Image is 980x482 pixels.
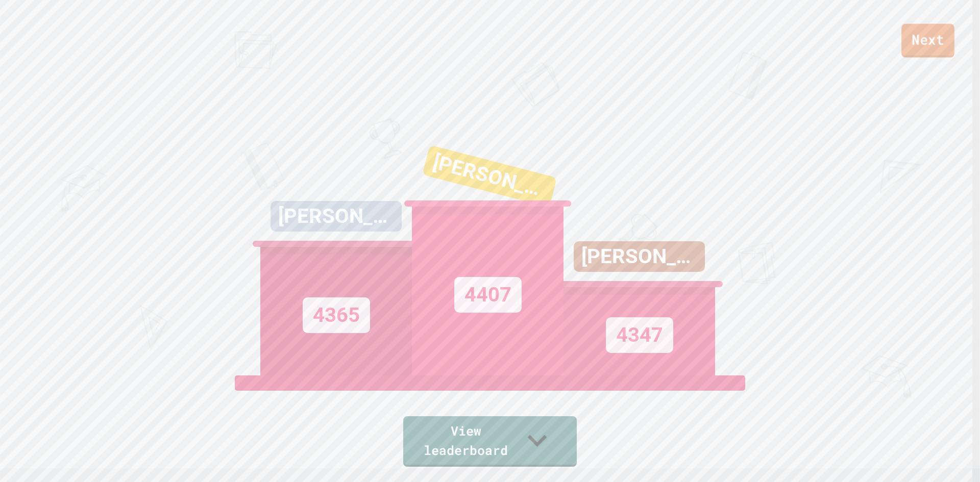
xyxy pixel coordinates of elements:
a: View leaderboard [403,416,577,467]
div: [PERSON_NAME] 4 [574,241,705,272]
div: [PERSON_NAME] [271,201,402,232]
div: 4365 [303,297,370,333]
div: 4407 [454,277,522,313]
a: Next [901,24,954,58]
div: [PERSON_NAME] [422,145,557,207]
div: 4347 [606,317,673,353]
